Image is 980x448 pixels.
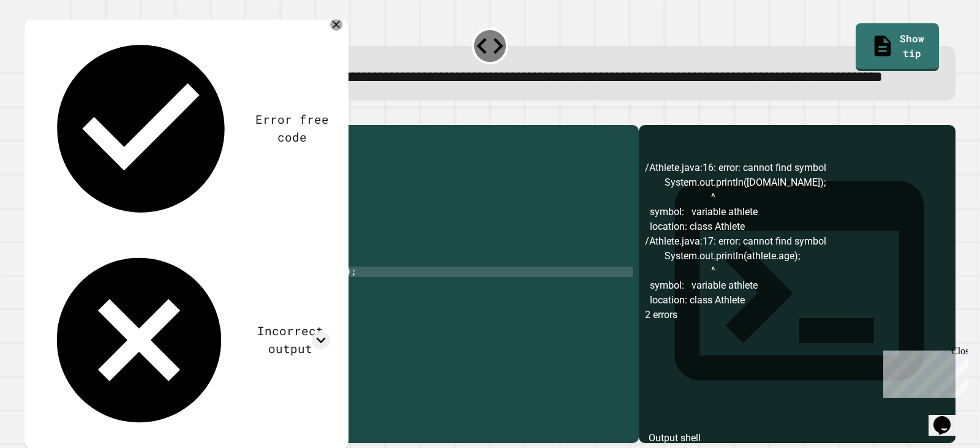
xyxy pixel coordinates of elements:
div: Chat with us now!Close [5,5,85,78]
iframe: chat widget [929,399,968,436]
div: Incorrect output [250,322,330,358]
div: /Athlete.java:16: error: cannot find symbol System.out.println([DOMAIN_NAME]); ^ symbol: variable... [645,161,949,443]
iframe: chat widget [878,346,968,398]
div: Error free code [254,111,330,146]
a: Show tip [856,23,939,71]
